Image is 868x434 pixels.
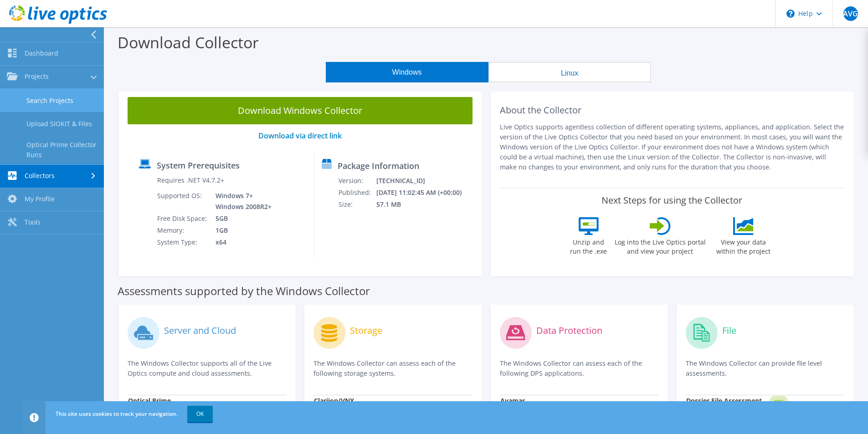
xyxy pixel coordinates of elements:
h2: About the Collector [500,105,845,116]
td: 57.1 MB [376,199,474,210]
label: Log into the Live Optics portal and view your project [614,235,706,256]
p: The Windows Collector can assess each of the following storage systems. [313,358,472,378]
p: The Windows Collector can provide file level assessments. [686,358,844,378]
td: Free Disk Space: [157,213,209,225]
label: Requires .NET V4.7.2+ [157,176,224,185]
strong: Avamar [500,396,525,405]
span: This site uses cookies to track your navigation. [56,410,178,418]
label: File [722,326,736,335]
td: 5GB [209,213,273,225]
label: Unzip and run the .exe [568,235,610,256]
td: [TECHNICAL_ID] [376,175,474,187]
strong: Clariion/VNX [314,396,354,405]
button: Linux [488,62,651,82]
label: View your data within the project [711,235,776,256]
td: [DATE] 11:02:45 AM (+00:00) [376,187,474,199]
tspan: NEW! [774,398,783,403]
strong: Optical Prime [128,396,171,405]
label: Storage [350,326,382,335]
td: Windows 7+ Windows 2008R2+ [209,190,273,213]
p: The Windows Collector can assess each of the following DPS applications. [500,358,658,378]
a: OK [187,406,213,422]
label: Data Protection [536,326,602,335]
label: System Prerequisites [157,161,240,170]
a: Download via direct link [258,131,342,141]
td: Memory: [157,225,209,236]
span: AVG [843,6,858,21]
td: Size: [338,199,376,210]
td: 1GB [209,225,273,236]
label: Server and Cloud [164,326,236,335]
td: x64 [209,236,273,248]
label: Package Information [338,161,419,170]
svg: \n [786,10,795,18]
td: Version: [338,175,376,187]
td: Published: [338,187,376,199]
strong: Dossier File Assessment [686,396,762,405]
button: Windows [326,62,488,82]
label: Assessments supported by the Windows Collector [118,286,370,296]
label: Next Steps for using the Collector [601,195,742,206]
p: Live Optics supports agentless collection of different operating systems, appliances, and applica... [500,122,845,172]
a: Download Windows Collector [128,97,473,124]
label: Download Collector [118,32,259,53]
td: System Type: [157,236,209,248]
p: The Windows Collector supports all of the Live Optics compute and cloud assessments. [128,358,286,378]
td: Supported OS: [157,190,209,213]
